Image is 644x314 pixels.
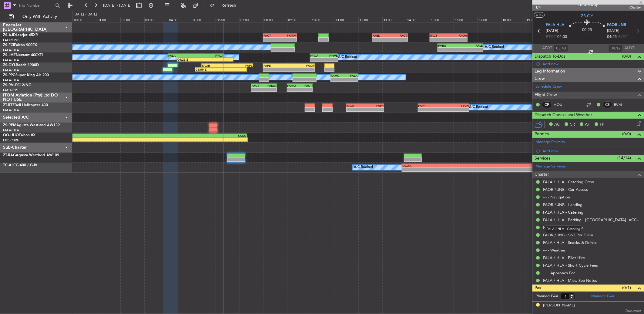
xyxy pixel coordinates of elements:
div: - [263,38,280,41]
span: CR [570,122,575,128]
span: OO-HHO [3,133,19,137]
div: FVRG [438,44,460,47]
div: 15:00 [430,17,454,22]
div: A/C Booked [469,103,488,112]
div: - [252,88,264,91]
div: FALA [347,104,365,107]
span: ZS-AJD [3,33,16,37]
a: ZS-PPGSuper King Air 200 [3,73,49,77]
div: 13:00 [382,17,406,22]
div: 05:09 Z [196,68,221,71]
div: 01:00 [97,17,121,22]
span: ETOT [546,34,556,40]
span: TC-ALC [3,164,16,167]
a: ZS-OYLBeech 1900D [3,63,39,67]
a: --- - Weather [543,248,565,253]
div: [DATE] - [DATE] [74,12,97,17]
div: - [472,168,542,171]
div: 02:00 [120,17,144,22]
div: - [324,58,338,61]
span: Permits [535,131,549,138]
div: 03:00 [144,17,168,22]
div: A/C Booked [485,43,504,52]
div: - [390,38,407,41]
div: - [287,88,300,91]
span: Crew [535,75,545,82]
div: 16:00 [454,17,478,22]
a: --- - Navigation [543,194,570,200]
div: - [280,38,296,41]
div: 00:00 [73,17,97,22]
a: MOU [553,102,567,107]
div: 09:00 [287,17,311,22]
a: FALA / HLA - Pilot Hire [543,255,585,260]
div: 06:00 [216,17,240,22]
div: FAOR [289,64,314,67]
label: Planned PAX [535,293,558,299]
div: CP [542,101,552,108]
span: [DATE] - [DATE] [103,3,132,8]
a: ZT-RTZBell Helicopter 430 [3,103,48,107]
a: --- - Approach Fee [543,270,575,275]
span: Dispatch To-Dos [535,53,565,60]
div: SKCG [132,134,247,137]
a: FALA/HLA [3,108,19,113]
a: FALA/HLA [3,128,19,133]
span: ZS-OYL [3,63,16,67]
div: FVJN [444,104,469,107]
div: 08:00 [263,17,287,22]
div: - [263,68,289,71]
button: Refresh [207,1,243,10]
div: FAMO [287,84,300,87]
span: AC [554,122,560,128]
a: Schedule Crew [535,84,562,90]
span: [DATE] [546,28,558,34]
div: A/C Booked [338,53,357,62]
div: FAPP [365,104,383,107]
a: FALA/HLA [3,48,19,52]
a: FAOR / JNB - Landing [543,202,582,207]
a: EBBR/BRU [3,138,19,143]
a: FALA / HLA - Parking - [GEOGRAPHIC_DATA]- ACC # 1800 [543,217,641,222]
span: Flight Crew [535,92,557,99]
div: FALE [460,44,482,47]
div: - [289,68,314,71]
div: 04:23 Z [177,58,205,61]
a: ZS-RPMAgusta Westland AW139 [3,123,60,127]
a: ZS-LMFNextant 400XTi [3,53,43,57]
a: FALA/HLA [3,68,19,73]
div: - [373,38,390,41]
div: A/C Booked [354,163,373,172]
div: 21:41 Z [18,138,132,141]
span: Document [626,309,641,314]
a: FALA / HLA - Short Cycle Fees [543,263,598,268]
span: ZS-RPM [3,123,16,127]
a: FALA/HLA [3,58,19,62]
div: 18:00 [501,17,525,22]
span: (0/1) [622,285,631,291]
div: 14:00 [406,17,430,22]
a: FACT/CPT [3,88,19,93]
div: - [300,88,312,91]
div: Add new [542,61,641,66]
a: Manage Permits [535,139,565,145]
span: [DATE] [607,28,619,34]
div: FACT [263,34,280,37]
div: FALA [168,54,196,57]
input: Trip Number [18,1,53,10]
span: 00:25 [582,27,592,33]
div: FALA [344,74,358,77]
div: - [221,68,246,71]
span: Charter [625,5,641,10]
span: ZS-LMF [3,53,16,57]
div: - [448,38,467,41]
a: OO-HHOFalcon 8X [3,133,35,137]
button: UTC [534,12,545,18]
a: FALA/HLA [3,78,19,83]
div: FALA / HLA - Catering [545,225,582,233]
span: ALDT [624,45,634,51]
span: ATOT [542,45,552,51]
span: Charter [535,171,549,178]
div: - [310,58,324,61]
a: FAOR / JNB - Car Access [543,187,588,192]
